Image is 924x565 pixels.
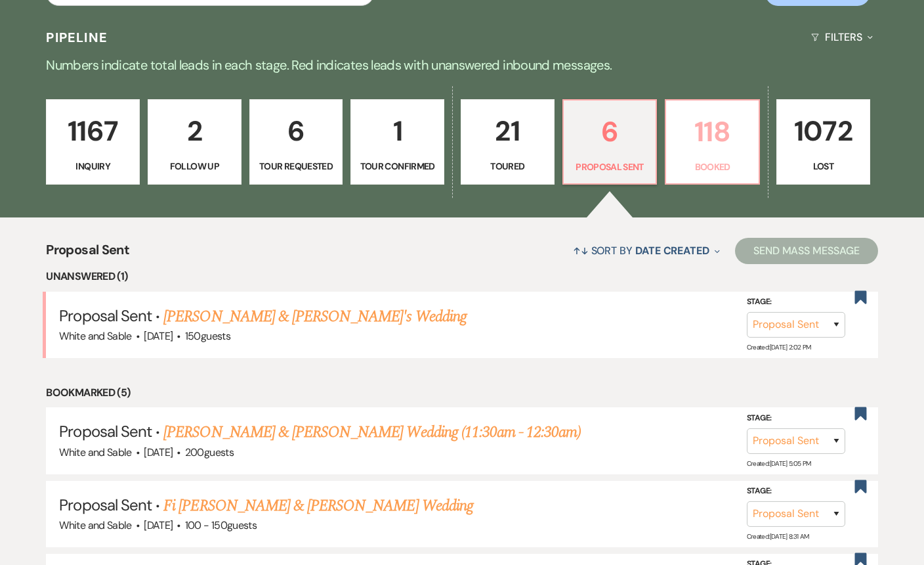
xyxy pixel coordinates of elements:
[258,109,335,153] p: 6
[747,484,845,499] label: Stage:
[665,99,760,185] a: 118Booked
[572,110,648,154] p: 6
[674,160,751,174] p: Booked
[185,518,257,532] span: 100 - 150 guests
[562,99,658,185] a: 6Proposal Sent
[185,329,230,343] span: 150 guests
[359,159,436,173] p: Tour Confirmed
[163,494,473,518] a: Fi [PERSON_NAME] & [PERSON_NAME] Wedding
[163,305,467,328] a: [PERSON_NAME] & [PERSON_NAME]'s Wedding
[747,411,845,426] label: Stage:
[785,159,862,173] p: Lost
[461,99,555,185] a: 21Toured
[350,99,444,185] a: 1Tour Confirmed
[156,159,233,173] p: Follow Up
[163,420,580,444] a: [PERSON_NAME] & [PERSON_NAME] Wedding (11:30am - 12:30am)
[747,343,811,351] span: Created: [DATE] 2:02 PM
[469,109,546,153] p: 21
[785,109,862,153] p: 1072
[46,240,129,268] span: Proposal Sent
[59,329,131,343] span: White and Sable
[59,518,131,532] span: White and Sable
[747,295,845,309] label: Stage:
[148,99,241,185] a: 2Follow Up
[185,445,234,459] span: 200 guests
[54,109,131,153] p: 1167
[144,445,173,459] span: [DATE]
[156,109,233,153] p: 2
[59,495,152,515] span: Proposal Sent
[46,268,877,285] li: Unanswered (1)
[735,238,878,264] button: Send Mass Message
[747,532,809,541] span: Created: [DATE] 8:31 AM
[46,384,877,401] li: Bookmarked (5)
[674,110,751,154] p: 118
[747,459,811,468] span: Created: [DATE] 5:05 PM
[469,159,546,173] p: Toured
[46,28,108,47] h3: Pipeline
[144,329,173,343] span: [DATE]
[258,159,335,173] p: Tour Requested
[46,99,140,185] a: 1167Inquiry
[359,109,436,153] p: 1
[249,99,343,185] a: 6Tour Requested
[635,244,709,258] span: Date Created
[806,20,877,55] button: Filters
[59,305,152,326] span: Proposal Sent
[573,244,589,258] span: ↑↓
[59,421,152,441] span: Proposal Sent
[144,518,173,532] span: [DATE]
[59,445,131,459] span: White and Sable
[776,99,870,185] a: 1072Lost
[54,159,131,173] p: Inquiry
[568,233,725,268] button: Sort By Date Created
[572,160,648,174] p: Proposal Sent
